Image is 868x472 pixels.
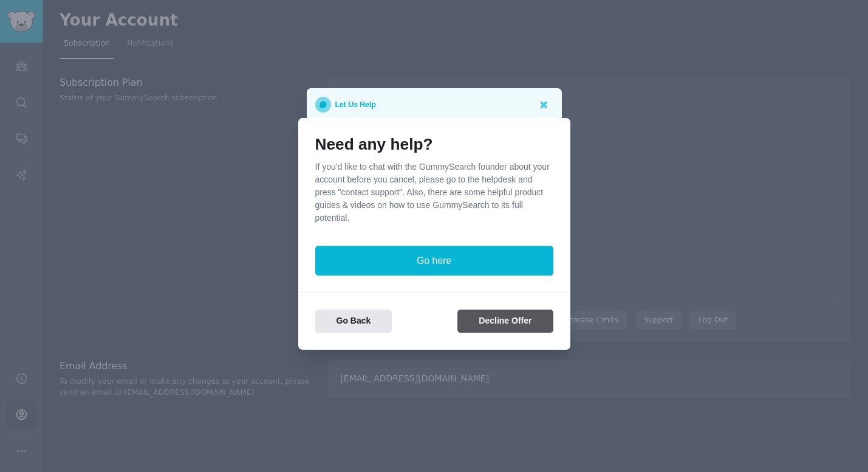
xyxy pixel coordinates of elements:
[457,310,553,333] button: Decline Offer
[315,246,553,276] button: Go here
[315,161,553,224] p: If you'd like to chat with the GummySearch founder about your account before you cancel, please g...
[335,97,376,113] p: Let Us Help
[315,135,553,154] h1: Need any help?
[315,310,392,333] button: Go Back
